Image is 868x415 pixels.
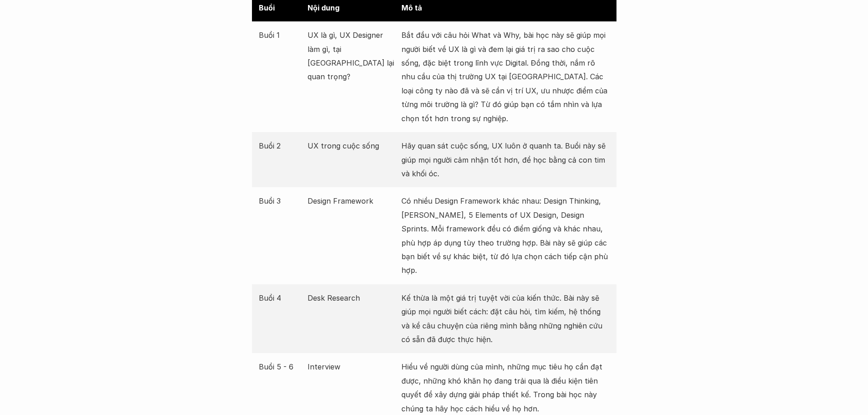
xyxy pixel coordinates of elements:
strong: Buổi [259,3,275,12]
p: Design Framework [308,194,397,208]
p: Buổi 5 - 6 [259,360,303,374]
p: Buổi 1 [259,28,303,42]
p: Buổi 3 [259,194,303,208]
p: Buổi 2 [259,139,303,153]
p: Kế thừa là một giá trị tuyệt vời của kiến thức. Bài này sẽ giúp mọi người biết cách: đặt câu hỏi,... [401,291,610,347]
p: Desk Research [308,291,397,305]
p: Buổi 4 [259,291,303,305]
strong: Nội dung [308,3,339,12]
p: Bắt đầu với câu hỏi What và Why, bài học này sẽ giúp mọi người biết về UX là gì và đem lại giá tr... [401,28,610,125]
p: Có nhiều Design Framework khác nhau: Design Thinking, [PERSON_NAME], 5 Elements of UX Design, Des... [401,194,610,277]
p: Interview [308,360,397,374]
p: UX là gì, UX Designer làm gì, tại [GEOGRAPHIC_DATA] lại quan trọng? [308,28,397,84]
p: Hãy quan sát cuộc sống, UX luôn ở quanh ta. Buổi này sẽ giúp mọi người cảm nhận tốt hơn, để học b... [401,139,610,180]
strong: Mô tả [401,3,422,12]
p: UX trong cuộc sống [308,139,397,153]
